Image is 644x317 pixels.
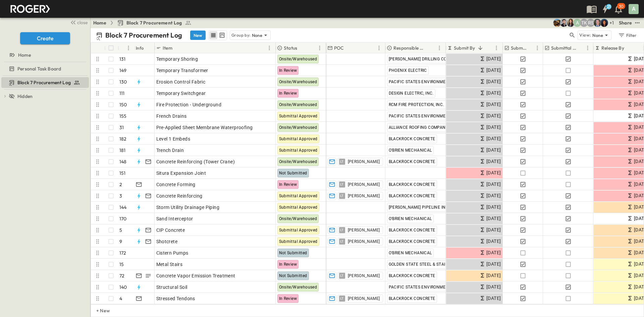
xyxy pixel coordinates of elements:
[119,295,122,302] p: 4
[567,19,575,27] img: Kim Bowen (kbowen@cahill-sf.com)
[135,43,155,53] div: Info
[117,19,192,26] a: Block 7 Procurement Log
[119,170,126,176] p: 151
[486,295,501,302] span: [DATE]
[389,114,456,118] span: PACIFIC STATES ENVIRONMENTAL
[119,56,126,62] p: 131
[486,135,501,143] span: [DATE]
[486,237,501,245] span: [DATE]
[279,182,297,187] span: In Review
[389,125,458,130] span: ALLIANCE ROOFING COMPANY, INC.
[119,250,126,256] p: 172
[119,67,127,74] p: 149
[96,307,100,314] p: + New
[136,39,144,57] div: Info
[119,238,122,245] p: 9
[156,158,235,165] span: Concrete Reinforcing (Tower Crane)
[119,78,127,85] p: 130
[119,204,127,211] p: 144
[633,19,641,27] button: test
[600,19,608,27] img: Olivia Khan (okhan@cahill-sf.com)
[486,158,501,165] span: [DATE]
[592,32,603,39] p: None
[93,19,196,26] nav: breadcrumbs
[486,146,501,154] span: [DATE]
[486,66,501,74] span: [DATE]
[486,101,501,108] span: [DATE]
[17,65,61,72] span: Personal Task Board
[1,63,89,74] div: Personal Task Boardtest
[580,19,588,27] div: Teddy Khuong (tkhuong@guzmangc.com)
[486,283,501,291] span: [DATE]
[348,296,380,301] span: [PERSON_NAME]
[486,169,501,177] span: [DATE]
[279,205,318,210] span: Submittal Approved
[375,44,383,52] button: Menu
[389,228,435,232] span: BLACKROCK CONCRETE
[156,193,203,199] span: Concrete Reinforcing
[528,44,535,52] button: Sort
[119,101,127,108] p: 150
[348,193,380,199] span: [PERSON_NAME]
[533,44,541,52] button: Menu
[348,182,380,187] span: [PERSON_NAME]
[279,68,297,73] span: In Review
[156,136,191,142] span: Level 1 Embeds
[279,285,317,289] span: Onsite/Warehoused
[299,44,306,52] button: Sort
[279,262,297,267] span: In Review
[618,32,637,39] div: Filter
[279,273,307,278] span: Not Submitted
[17,79,71,86] span: Block 7 Procurement Log
[279,194,318,198] span: Submittal Approved
[628,3,639,15] button: A
[209,31,217,39] button: row view
[231,32,251,39] p: Group by:
[265,44,273,52] button: Menu
[119,284,127,290] p: 140
[279,57,317,61] span: Onsite/Warehoused
[348,239,380,244] span: [PERSON_NAME]
[208,30,227,40] div: table view
[119,158,127,165] p: 148
[119,272,124,279] p: 72
[1,64,88,73] a: Personal Task Board
[389,205,450,210] span: [PERSON_NAME] PIPELINE INC.
[119,124,124,131] p: 31
[486,260,501,268] span: [DATE]
[393,45,427,51] p: Responsible Contractor
[156,181,196,188] span: Concrete Forming
[156,147,184,154] span: Trench Drain
[629,4,639,14] div: A
[598,3,612,15] button: 21
[17,93,33,100] span: Hidden
[279,171,307,175] span: Not Submitted
[389,68,427,73] span: PHOENIX ELECTRIC
[553,19,561,27] img: Rachel Villicana (rvillicana@cahill-sf.com)
[389,194,435,198] span: BLACKROCK CONCRETE
[345,44,353,52] button: Sort
[389,216,432,221] span: O'BRIEN MECHANICAL
[156,124,253,131] span: Pre-Applied Sheet Membrane Waterproofing
[156,227,185,233] span: CIP Concrete
[486,272,501,279] span: [DATE]
[279,91,297,96] span: In Review
[486,226,501,234] span: [DATE]
[119,181,122,188] p: 2
[156,90,206,97] span: Temporary Switchgear
[454,45,475,51] p: Submit By
[156,250,189,256] span: Cistern Pumps
[156,261,183,268] span: Metal Stairs
[156,170,206,176] span: Situra Expansion Joint
[119,113,127,119] p: 155
[156,101,222,108] span: Fire Protection - Underground
[486,123,501,131] span: [DATE]
[126,19,182,26] span: Block 7 Procurement Log
[279,148,318,153] span: Submittal Approved
[389,182,435,187] span: BLACKROCK CONCRETE
[609,19,616,26] p: + 1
